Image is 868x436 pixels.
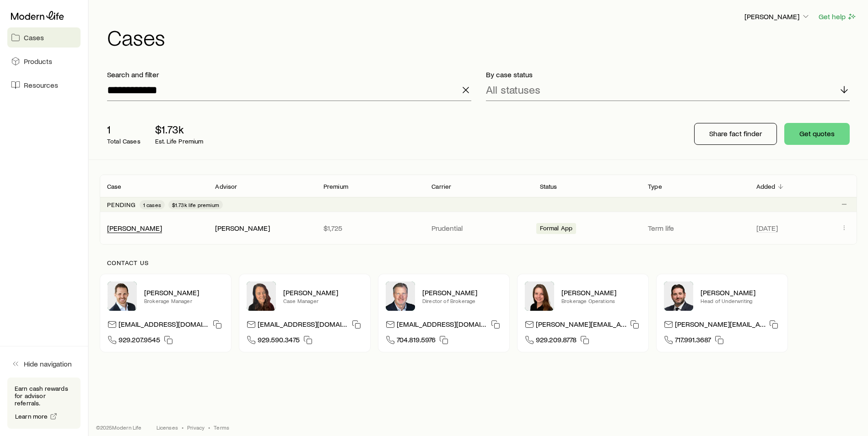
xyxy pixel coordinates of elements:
p: Status [540,183,557,190]
p: Share fact finder [709,129,762,138]
p: Carrier [431,183,451,190]
p: Case Manager [283,297,363,304]
p: [PERSON_NAME] [561,288,641,297]
p: All statuses [486,83,540,96]
a: Terms [214,424,229,431]
p: Advisor [215,183,237,190]
span: Resources [24,80,58,90]
p: Term life [648,223,741,233]
p: Total Cases [107,138,140,145]
span: [DATE] [756,223,778,233]
p: Pending [107,201,136,208]
button: Get help [818,11,857,22]
span: 929.209.8778 [536,335,577,347]
p: [EMAIL_ADDRESS][DOMAIN_NAME] [119,319,209,332]
span: Formal App [540,224,573,234]
span: • [208,424,210,431]
p: [PERSON_NAME] [422,288,502,297]
p: $1,725 [323,223,417,233]
span: Hide navigation [24,359,72,368]
p: Earn cash rewards for advisor referrals. [15,385,73,407]
p: 1 [107,123,140,136]
p: [PERSON_NAME][EMAIL_ADDRESS][DOMAIN_NAME] [536,319,626,332]
p: Case [107,183,122,190]
a: Products [7,51,81,71]
span: 929.590.3475 [258,335,300,347]
p: By case status [486,70,850,79]
button: Hide navigation [7,354,81,374]
p: [EMAIL_ADDRESS][DOMAIN_NAME] [397,319,487,332]
button: [PERSON_NAME] [744,11,811,22]
span: Cases [24,33,44,42]
p: [PERSON_NAME] [744,12,810,21]
img: Abby McGuigan [247,282,276,311]
span: • [182,424,183,431]
span: Learn more [15,413,48,420]
a: Licenses [156,424,178,431]
span: Products [24,57,52,66]
p: Brokerage Operations [561,297,641,304]
p: [PERSON_NAME] [701,288,780,297]
span: 717.991.3687 [675,335,711,347]
p: [EMAIL_ADDRESS][DOMAIN_NAME] [258,319,348,332]
button: Share fact finder [694,123,777,145]
p: Est. Life Premium [155,138,204,145]
a: [PERSON_NAME] [107,223,162,232]
a: Resources [7,75,81,95]
span: 929.207.9545 [119,335,160,347]
p: Brokerage Manager [144,297,224,304]
img: Bryan Simmons [664,282,693,311]
p: Director of Brokerage [422,297,502,304]
span: 704.819.5976 [397,335,436,347]
p: Premium [323,183,348,190]
span: 1 cases [143,201,161,208]
div: Earn cash rewards for advisor referrals.Learn more [7,378,81,429]
img: Nick Weiler [108,282,137,311]
div: Client cases [100,175,857,245]
p: Prudential [431,223,525,233]
h1: Cases [107,26,857,48]
p: Head of Underwriting [701,297,780,304]
p: [PERSON_NAME] [144,288,224,297]
p: Contact us [107,259,850,266]
div: [PERSON_NAME] [215,223,270,233]
a: Cases [7,27,81,48]
button: Get quotes [784,123,850,145]
p: [PERSON_NAME][EMAIL_ADDRESS][DOMAIN_NAME] [675,319,766,332]
div: [PERSON_NAME] [107,223,162,233]
a: Privacy [187,424,205,431]
p: $1.73k [155,123,204,136]
p: Added [756,183,776,190]
p: © 2025 Modern Life [96,424,142,431]
p: [PERSON_NAME] [283,288,363,297]
span: $1.73k life premium [172,201,219,208]
p: Search and filter [107,70,471,79]
img: Ellen Wall [525,282,554,311]
img: Trey Wall [386,282,415,311]
p: Type [648,183,662,190]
